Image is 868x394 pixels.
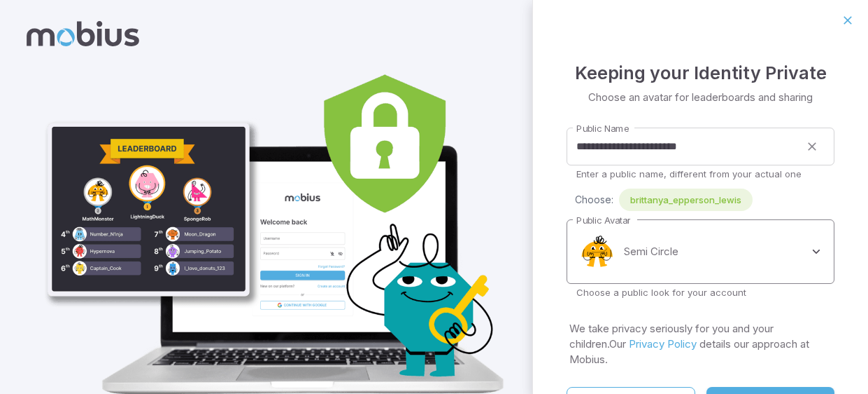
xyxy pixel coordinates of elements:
[576,122,629,135] label: Public Name
[575,189,834,211] div: Choose:
[588,90,813,105] p: Choose an avatar for leaderboards and sharing
[569,321,832,367] p: We take privacy seriously for you and your children. Our details our approach at Mobius.
[576,231,618,273] img: semi-circle.svg
[576,286,825,299] p: Choose a public look for your account
[619,193,753,207] span: brittanya_epperson_lewis
[575,59,827,87] h4: Keeping your Identity Private
[799,134,825,159] button: clear
[619,189,753,211] div: brittanya_epperson_lewis
[576,168,825,180] p: Enter a public name, different from your actual one
[629,337,697,351] a: Privacy Policy
[576,214,630,227] label: Public Avatar
[624,244,678,259] p: Semi Circle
